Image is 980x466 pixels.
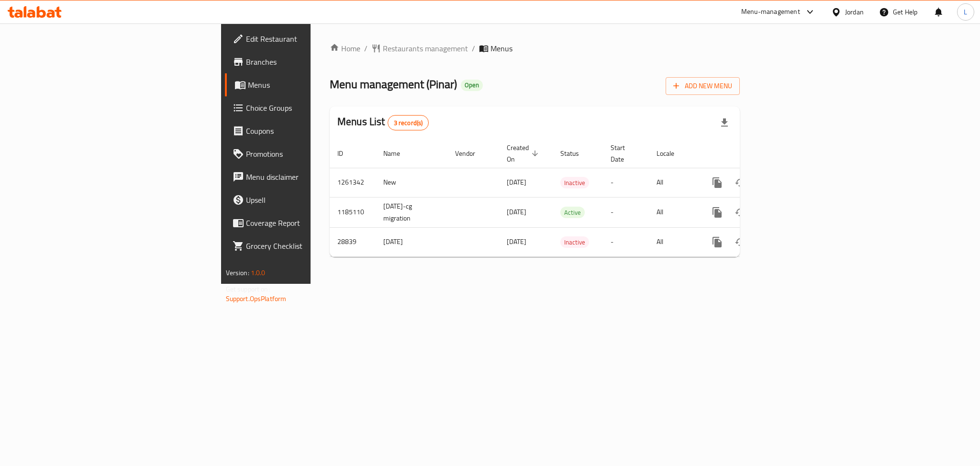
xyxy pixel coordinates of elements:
[611,142,637,165] span: Start Date
[490,43,512,54] span: Menus
[741,6,800,18] div: Menu-management
[246,171,377,183] span: Menu disclaimer
[376,168,447,197] td: New
[560,148,591,159] span: Status
[225,119,385,142] a: Coupons
[330,139,805,257] table: enhanced table
[706,201,729,224] button: more
[246,102,377,114] span: Choice Groups
[964,7,967,17] span: L
[560,236,589,248] div: Inactive
[246,125,377,137] span: Coupons
[246,217,377,229] span: Coverage Report
[246,33,377,45] span: Edit Restaurant
[507,206,526,218] span: [DATE]
[330,73,457,95] span: Menu management ( Pinar )
[371,43,468,54] a: Restaurants management
[225,96,385,119] a: Choice Groups
[225,211,385,234] a: Coverage Report
[845,7,864,17] div: Jordan
[706,231,729,254] button: more
[225,73,385,96] a: Menus
[507,142,541,165] span: Created On
[337,115,429,130] h2: Menus List
[649,227,698,256] td: All
[226,267,249,279] span: Version:
[246,148,377,160] span: Promotions
[698,139,805,168] th: Actions
[455,148,488,159] span: Vendor
[507,176,526,188] span: [DATE]
[603,197,649,227] td: -
[383,43,468,54] span: Restaurants management
[472,43,475,54] li: /
[376,197,447,227] td: [DATE]-cg migration
[560,237,589,248] span: Inactive
[729,171,752,194] button: Change Status
[603,168,649,197] td: -
[226,283,270,295] span: Get support on:
[337,148,356,159] span: ID
[225,142,385,165] a: Promotions
[388,118,429,128] span: 3 record(s)
[246,240,377,252] span: Grocery Checklist
[246,194,377,206] span: Upsell
[388,115,429,130] div: Total records count
[225,27,385,50] a: Edit Restaurant
[560,177,589,188] span: Inactive
[225,50,385,73] a: Branches
[706,171,729,194] button: more
[657,148,687,159] span: Locale
[560,207,585,218] span: Active
[461,80,483,91] div: Open
[603,227,649,256] td: -
[225,234,385,257] a: Grocery Checklist
[226,292,287,305] a: Support.OpsPlatform
[225,188,385,211] a: Upsell
[376,227,447,256] td: [DATE]
[330,43,740,54] nav: breadcrumb
[560,207,585,218] div: Active
[729,231,752,254] button: Change Status
[225,165,385,188] a: Menu disclaimer
[251,267,266,279] span: 1.0.0
[649,168,698,197] td: All
[461,81,483,89] span: Open
[507,235,526,248] span: [DATE]
[666,77,740,95] button: Add New Menu
[383,148,412,159] span: Name
[248,79,377,91] span: Menus
[729,201,752,224] button: Change Status
[246,56,377,68] span: Branches
[713,111,736,134] div: Export file
[673,80,732,92] span: Add New Menu
[649,197,698,227] td: All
